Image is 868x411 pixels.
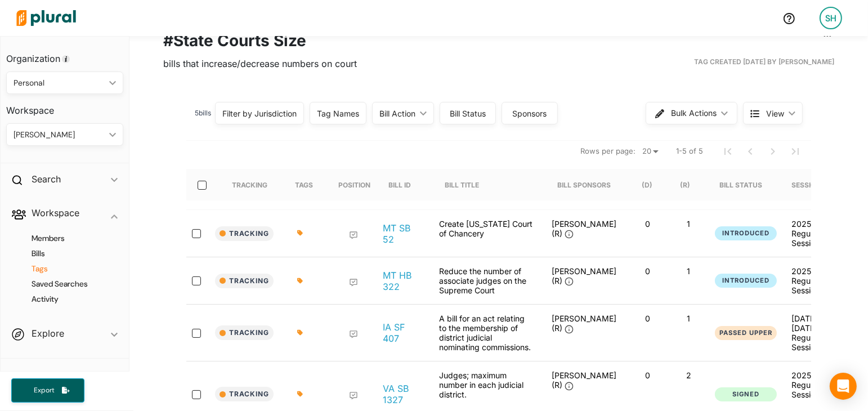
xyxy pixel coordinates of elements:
h2: Explore [32,327,64,339]
span: View [766,108,784,119]
p: 2 [673,370,705,380]
p: 1 [673,266,705,276]
button: Tracking [215,387,274,401]
div: Add tags [297,230,303,236]
div: Add tags [297,329,303,336]
a: Saved Searches [17,279,118,289]
div: Bill ID [388,181,411,189]
div: Add Position Statement [349,231,358,240]
a: Activity [17,294,118,305]
a: MT SB 52 [383,222,421,245]
div: Add Position Statement [349,330,358,339]
div: Bill ID [388,169,421,200]
span: Rows per page: [580,146,636,157]
button: Previous Page [739,140,762,163]
div: Tracking [232,181,268,189]
div: [PERSON_NAME] [14,129,105,141]
input: select-row-state-va-2025-sb1327 [192,390,201,399]
a: MT HB 322 [383,270,421,292]
p: 0 [632,219,664,229]
input: select-all-rows [198,181,207,190]
div: Add tags [297,278,303,284]
p: 1 [673,314,705,323]
div: Sponsors [509,108,551,119]
p: 0 [632,314,664,323]
div: Bill Status [719,169,772,200]
div: Open Intercom Messenger [830,373,857,400]
div: (R) [680,181,690,189]
div: Tags [295,181,313,189]
div: Session [791,181,821,189]
h3: Workspace [6,94,123,119]
button: First Page [717,140,739,163]
div: 2025 Regular Session [791,219,830,248]
div: Tracking [232,169,268,200]
button: Last Page [784,140,807,163]
span: [PERSON_NAME] (R) [552,266,616,285]
button: Introduced [715,226,777,240]
div: Tooltip anchor [61,54,71,64]
input: select-row-state-mt-2025-hb322 [192,276,201,285]
button: Tracking [215,226,274,241]
div: Add tags [297,391,303,397]
h1: #State Courts Size [163,29,834,52]
p: 0 [632,266,664,276]
span: 1-5 of 5 [676,146,703,157]
div: SH [820,7,842,29]
div: (D) [642,169,663,200]
button: Signed [715,387,777,401]
span: bills that increase/decrease numbers on court [163,53,357,74]
div: Tag Names [317,108,359,119]
div: Bill Sponsors [557,169,611,200]
div: Bill Sponsors [557,181,611,189]
div: Reduce the number of associate judges on the Supreme Court [430,266,543,295]
div: Add Position Statement [349,391,358,400]
span: [PERSON_NAME] (R) [552,219,616,238]
div: Create [US_STATE] Court of Chancery [430,219,543,248]
div: Bill Title [445,181,479,189]
span: Bulk Actions [671,109,717,117]
button: Tracking [215,325,274,340]
h4: Saved [1,359,129,386]
div: Personal [14,77,105,89]
span: Export [26,386,62,395]
h3: Organization [6,42,123,67]
h2: Workspace [32,207,79,219]
a: Members [17,233,118,244]
div: 2025 Regular Session [791,266,830,295]
div: Tags [295,169,323,200]
p: 0 [632,370,664,380]
div: Position [338,181,370,189]
button: Export [11,378,84,403]
p: 1 [673,219,705,229]
div: Bill Action [379,108,415,119]
div: A bill for an act relating to the membership of district judicial nominating commissions. [430,314,543,352]
input: select-row-state-mt-2025-sb52 [192,229,201,238]
div: Filter by Jurisdiction [222,108,297,119]
div: Position [338,169,370,200]
span: Tag Created [DATE] by [PERSON_NAME] [694,57,834,67]
input: select-row-state-ia-2025_2026-sf407 [192,329,201,338]
button: Tracking [215,274,274,288]
div: Bill Title [445,169,489,200]
h2: Search [32,173,61,185]
div: (D) [642,181,652,189]
a: IA SF 407 [383,321,421,344]
button: Next Page [762,140,784,163]
span: [PERSON_NAME] (R) [552,314,616,333]
div: Session [791,169,831,200]
div: Bill Status [719,181,762,189]
button: Passed Upper [715,326,777,340]
div: [DATE]-[DATE] Regular Session [791,314,830,352]
a: Bills [17,248,118,259]
div: Bill Status [447,108,489,119]
div: 2025 Regular Session [791,370,830,399]
div: (R) [680,169,700,200]
a: SH [811,2,851,34]
span: 5 bill s [195,109,211,117]
a: VA SB 1327 [383,383,421,405]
